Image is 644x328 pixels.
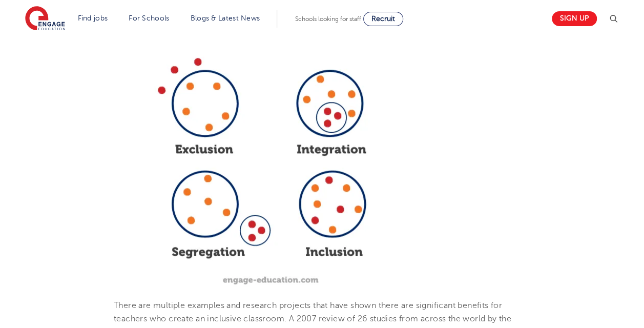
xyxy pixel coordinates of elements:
a: Recruit [363,12,403,26]
img: Engage Education [25,6,65,32]
a: Find jobs [78,14,108,22]
a: For Schools [129,14,169,22]
a: Sign up [552,11,597,26]
span: Recruit [371,15,395,23]
a: Blogs & Latest News [191,14,260,22]
span: Schools looking for staff [295,15,361,23]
